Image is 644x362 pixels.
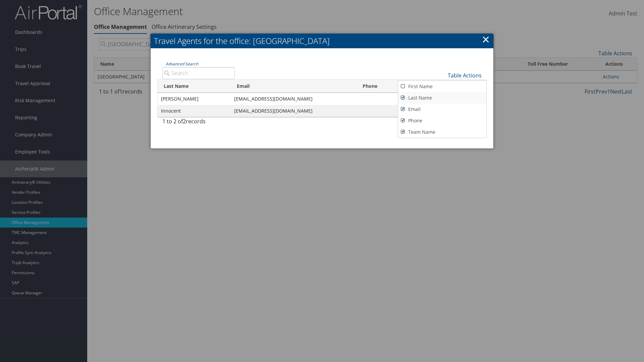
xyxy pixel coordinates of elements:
[398,81,486,92] a: First Name
[151,34,493,48] h2: Travel Agents for the office: [GEOGRAPHIC_DATA]
[231,105,357,117] td: [EMAIL_ADDRESS][DOMAIN_NAME]
[398,92,486,104] a: Last Name
[183,118,186,125] span: 2
[398,115,486,126] a: Phone
[398,126,486,138] a: Team Name
[448,72,482,79] a: Table Actions
[398,104,486,115] a: Email
[231,93,357,105] td: [EMAIL_ADDRESS][DOMAIN_NAME]
[357,80,406,93] th: Phone: activate to sort column ascending
[166,61,198,67] a: Advanced Search
[158,93,231,105] td: [PERSON_NAME]
[406,80,486,93] th: Team Name: activate to sort column ascending
[231,80,357,93] th: Email: activate to sort column ascending
[158,105,231,117] td: Innocent
[482,33,490,46] a: ×
[158,80,231,93] th: Last Name: activate to sort column ascending
[162,67,235,79] input: Advanced Search
[162,117,235,129] div: 1 to 2 of records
